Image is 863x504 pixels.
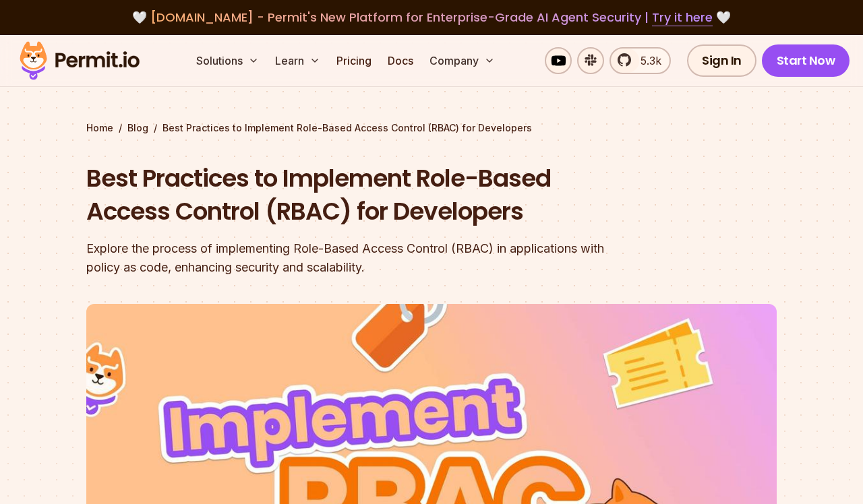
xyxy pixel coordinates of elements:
button: Learn [270,47,326,74]
img: Permit logo [13,38,146,84]
button: Solutions [191,47,264,74]
a: Home [86,121,113,135]
span: 5.3k [632,53,661,69]
div: / / [86,121,777,135]
a: Docs [382,47,419,74]
div: Explore the process of implementing Role-Based Access Control (RBAC) in applications with policy ... [86,239,604,277]
a: Start Now [762,44,850,77]
a: Try it here [652,9,713,26]
div: 🤍 🤍 [32,8,831,27]
span: [DOMAIN_NAME] - Permit's New Platform for Enterprise-Grade AI Agent Security | [150,9,713,26]
h1: Best Practices to Implement Role-Based Access Control (RBAC) for Developers [86,162,604,228]
a: Sign In [687,44,756,77]
button: Company [424,47,500,74]
a: Pricing [331,47,377,74]
a: 5.3k [609,47,671,74]
a: Blog [127,121,148,135]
